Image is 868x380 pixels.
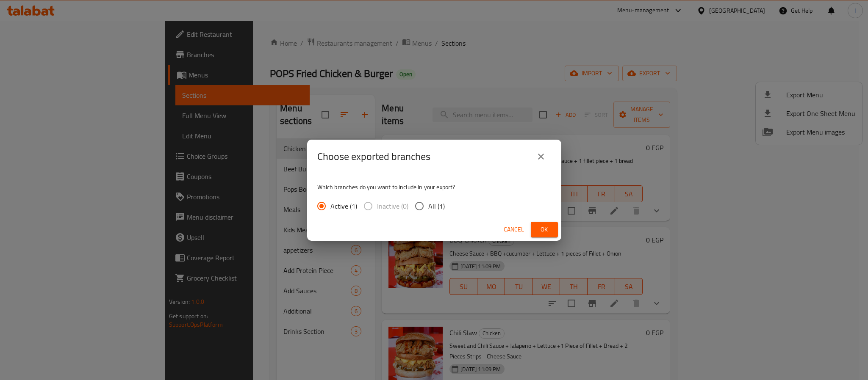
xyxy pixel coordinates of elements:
span: All (1) [428,201,445,211]
p: Which branches do you want to include in your export? [317,183,551,191]
span: Ok [538,224,551,235]
h2: Choose exported branches [317,150,430,163]
span: Active (1) [330,201,357,211]
span: Cancel [504,224,524,235]
span: Inactive (0) [377,201,408,211]
button: close [531,146,551,167]
button: Cancel [500,222,527,237]
button: Ok [531,222,558,237]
